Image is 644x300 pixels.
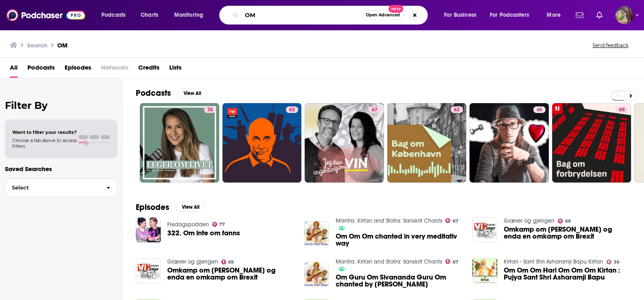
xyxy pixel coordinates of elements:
[12,129,77,135] span: Want to filter your results?
[615,6,633,24] button: Show profile menu
[366,13,400,17] span: Open Advanced
[167,230,240,237] a: 322. Om inte om fanns
[335,274,462,288] span: Om Guru Om Sivananda Guru Om chanted by [PERSON_NAME]
[504,226,631,240] span: Omkamp om [PERSON_NAME] og enda en omkamp om Brexit
[614,260,619,264] span: 36
[387,103,467,183] a: 62
[606,259,619,264] a: 36
[219,223,225,226] span: 77
[286,106,298,113] a: 62
[362,10,404,20] button: Open AdvancedNew
[558,219,571,223] a: 69
[533,106,545,113] a: 48
[445,259,458,264] a: 67
[5,178,117,197] button: Select
[167,267,294,281] span: Omkamp om [PERSON_NAME] og enda en omkamp om Brexit
[304,221,329,246] img: Om Om Om chanted in very meditativ way
[177,88,207,98] button: View All
[136,258,161,283] img: Omkamp om Baneheia og enda en omkamp om Brexit
[590,42,631,49] button: Send feedback
[167,221,209,228] a: Fredagspodden
[101,9,126,21] span: Podcasts
[207,106,213,114] span: 74
[204,106,216,113] a: 74
[10,61,18,78] a: All
[504,267,631,281] span: Om Om Om Hari Om Om Om Kirtan : Pujya Sant Shri Asharamji Bapu
[472,258,497,283] img: Om Om Om Hari Om Om Om Kirtan : Pujya Sant Shri Asharamji Bapu
[136,88,207,98] a: PodcastsView All
[136,217,161,242] img: 322. Om inte om fanns
[485,9,541,22] button: open menu
[140,103,219,183] a: 74
[221,259,234,264] a: 69
[7,7,85,23] img: Podchaser - Follow, Share and Rate Podcasts
[57,41,67,49] h3: OM
[615,6,633,24] span: Logged in as MSanz
[504,217,554,224] a: Giæver og gjengen
[135,9,163,22] a: Charts
[565,219,571,223] span: 69
[445,218,458,223] a: 67
[368,106,381,113] a: 67
[547,9,561,21] span: More
[167,267,294,281] a: Omkamp om Baneheia og enda en omkamp om Brexit
[472,217,497,242] img: Omkamp om Baneheia og enda en omkamp om Brexit
[228,260,234,264] span: 69
[388,5,403,13] span: New
[136,88,171,98] h2: Podcasts
[615,106,628,113] a: 65
[541,9,571,22] button: open menu
[136,202,169,212] h2: Episodes
[305,103,384,183] a: 67
[619,106,624,114] span: 65
[504,258,603,265] a: Kirtan - Sant Shri Asharamji Bapu Kirtan
[469,103,549,183] a: 48
[5,185,100,190] span: Select
[227,6,435,25] div: Search podcasts, credits, & more...
[141,9,158,21] span: Charts
[27,41,47,49] h3: Search
[138,61,159,78] a: Credits
[242,9,362,22] input: Search podcasts, credits, & more...
[372,106,377,114] span: 67
[335,217,442,224] a: Mantra, Kirtan and Stotra: Sanskrit Chants
[167,258,218,265] a: Giæver og gjengen
[438,9,487,22] button: open menu
[136,202,205,212] a: EpisodesView All
[453,219,458,223] span: 67
[27,61,55,78] a: Podcasts
[212,222,225,227] a: 77
[451,106,463,113] a: 62
[169,61,182,78] a: Lists
[222,103,302,183] a: 62
[504,226,631,240] a: Omkamp om Baneheia og enda en omkamp om Brexit
[615,6,633,24] img: User Profile
[96,9,136,22] button: open menu
[454,106,460,114] span: 62
[490,9,529,21] span: For Podcasters
[304,262,329,287] img: Om Guru Om Sivananda Guru Om chanted by Narendra
[5,99,117,111] h2: Filter By
[335,233,462,247] a: Om Om Om chanted in very meditativ way
[65,61,91,78] a: Episodes
[444,9,476,21] span: For Business
[289,106,295,114] span: 62
[335,258,442,265] a: Mantra, Kirtan and Stotra: Sanskrit Chants
[593,8,606,22] a: Show notifications dropdown
[536,106,542,114] span: 48
[168,9,214,22] button: open menu
[335,274,462,288] a: Om Guru Om Sivananda Guru Om chanted by Narendra
[174,9,203,21] span: Monitoring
